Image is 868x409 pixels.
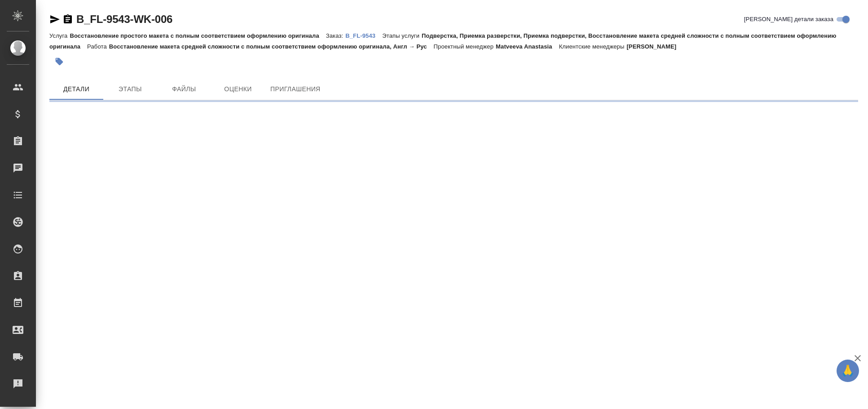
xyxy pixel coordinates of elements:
button: 🙏 [837,360,859,382]
span: [PERSON_NAME] детали заказа [744,15,833,24]
a: B_FL-9543-WK-006 [76,13,172,25]
a: B_FL-9543 [345,31,382,39]
p: Заказ: [326,32,345,39]
span: Файлы [163,84,206,95]
p: Подверстка, Приемка разверстки, Приемка подверстки, Восстановление макета средней сложности с пол... [49,32,837,50]
p: Этапы услуги [382,32,422,39]
span: Оценки [216,84,260,95]
p: Клиентские менеджеры [559,43,627,50]
p: B_FL-9543 [345,32,382,39]
p: [PERSON_NAME] [626,43,683,50]
span: Этапы [109,84,152,95]
p: Matveeva Anastasia [496,43,559,50]
span: Детали [55,84,98,95]
button: Добавить тэг [49,52,69,71]
span: Приглашения [270,84,321,95]
p: Восстановление простого макета с полным соответствием оформлению оригинала [70,32,326,39]
button: Скопировать ссылку для ЯМессенджера [49,14,60,25]
p: Проектный менеджер [434,43,496,50]
p: Восстановление макета средней сложности с полным соответствием оформлению оригинала, Англ → Рус [109,43,434,50]
p: Услуга [49,32,70,39]
p: Работа [87,43,109,50]
span: 🙏 [840,361,855,380]
button: Скопировать ссылку [62,14,73,25]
